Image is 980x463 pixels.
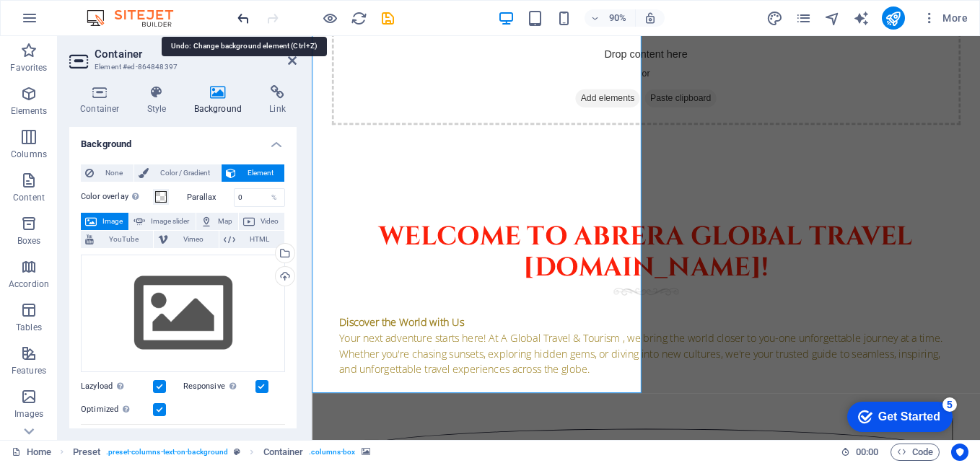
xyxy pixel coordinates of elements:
button: save [379,9,396,27]
div: % [264,189,284,206]
label: Parallax [187,193,234,201]
button: None [81,164,134,182]
button: More [916,6,974,30]
h6: Session time [841,444,879,461]
i: Save (Ctrl+S) [380,10,396,27]
i: Pages (Ctrl+Alt+S) [795,10,812,27]
p: Favorites [10,62,47,74]
label: Color overlay [81,188,153,206]
button: YouTube [81,231,153,248]
p: Features [12,365,46,376]
span: None [98,164,129,182]
p: Content [13,192,45,203]
div: 5 [107,3,121,17]
span: Click to select. Double-click to edit [263,444,304,461]
button: 90% [585,9,636,27]
div: Select files from the file manager, stock photos, or upload file(s) [81,255,285,373]
h4: Background [69,127,297,153]
h4: Style [136,85,183,115]
span: Click to select. Double-click to edit [73,444,101,461]
button: Click here to leave preview mode and continue editing [321,9,338,27]
span: . preset-columns-text-on-background [106,444,228,461]
button: Video [239,213,284,230]
i: This element contains a background [362,448,370,456]
label: Lazyload [81,378,153,395]
button: text_generator [853,9,870,27]
h2: Container [95,48,297,61]
button: Image [81,213,128,230]
p: Tables [16,322,42,333]
h3: Element #ed-864848397 [95,61,268,74]
i: Publish [885,10,901,27]
h6: 90% [606,9,629,27]
button: undo [235,9,252,27]
p: Boxes [17,235,41,247]
button: Element [222,164,284,182]
span: Code [897,444,933,461]
span: Vimeo [172,231,214,248]
div: Get Started 5 items remaining, 0% complete [12,7,117,38]
h4: Link [258,85,297,115]
button: Image slider [129,213,195,230]
button: publish [882,6,905,30]
i: AI Writer [853,10,870,27]
button: HTML [219,231,284,248]
span: : [866,446,868,457]
button: Map [196,213,238,230]
button: Code [891,444,940,461]
i: On resize automatically adjust zoom level to fit chosen device. [644,12,657,25]
p: Accordion [9,278,49,290]
span: Image [101,213,124,230]
button: navigator [824,9,841,27]
p: Images [14,408,44,420]
i: Reload page [351,10,367,27]
button: Usercentrics [951,444,968,461]
span: Image slider [149,213,191,230]
h4: Container [69,85,136,115]
button: Color / Gradient [134,164,221,182]
div: Get Started [43,16,105,29]
button: design [766,9,784,27]
span: . columns-box [309,444,355,461]
span: Map [216,213,234,230]
span: HTML [240,231,280,248]
nav: breadcrumb [73,444,370,461]
label: Optimized [81,401,153,418]
label: Responsive [183,378,255,395]
span: Video [259,213,280,230]
a: Click to cancel selection. Double-click to open Pages [12,444,51,461]
i: Navigator [824,10,841,27]
span: Color / Gradient [153,164,216,182]
span: Paste clipboard [370,59,450,79]
h4: Background [183,85,259,115]
i: This element is a customizable preset [234,448,240,456]
button: pages [795,9,813,27]
span: YouTube [98,231,149,248]
i: Design (Ctrl+Alt+Y) [766,10,783,27]
span: 00 00 [856,444,878,461]
button: reload [350,9,367,27]
p: Columns [11,149,47,160]
img: Editor Logo [83,9,191,27]
span: Add elements [293,59,364,79]
span: More [922,11,968,25]
button: Vimeo [154,231,218,248]
p: Elements [11,105,48,117]
span: Element [240,164,280,182]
